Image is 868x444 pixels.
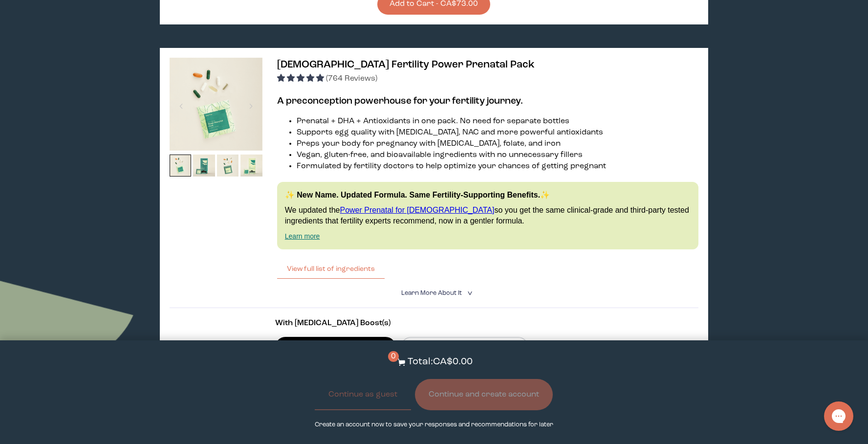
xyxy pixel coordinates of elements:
[401,290,462,296] span: Learn More About it
[464,290,474,296] i: <
[415,379,553,410] button: Continue and create account
[285,205,691,227] p: We updated the so you get the same clinical-grade and third-party tested ingredients that fertili...
[277,75,326,83] span: 4.95 stars
[297,150,698,161] li: Vegan, gluten-free, and bioavailable ingredients with no unnecessary fillers
[193,155,215,177] img: thumbnail image
[277,259,385,279] button: View full list of ingredients
[315,379,411,410] button: Continue as guest
[388,351,399,362] span: 0
[408,355,473,369] p: Total: CA$0.00
[217,155,239,177] img: thumbnail image
[170,155,192,177] img: thumbnail image
[297,138,698,150] li: Preps your body for pregnancy with [MEDICAL_DATA], folate, and iron
[326,75,377,83] span: (764 Reviews)
[297,161,698,172] li: Formulated by fertility doctors to help optimize your chances of getting pregnant
[401,289,467,298] summary: Learn More About it <
[277,96,523,106] strong: A preconception powerhouse for your fertility journey.
[340,206,494,214] a: Power Prenatal for [DEMOGRAPHIC_DATA]
[170,58,262,151] img: thumbnail image
[819,398,858,434] iframe: Gorgias live chat messenger
[401,337,528,357] label: With [MEDICAL_DATA] Boost
[277,60,535,70] span: [DEMOGRAPHIC_DATA] Fertility Power Prenatal Pack
[285,191,550,199] strong: ✨ New Name. Updated Formula. Same Fertility-Supporting Benefits.✨
[297,116,698,127] li: Prenatal + DHA + Antioxidants in one pack. No need for separate bottles
[285,232,320,240] a: Learn more
[275,318,592,329] p: With [MEDICAL_DATA] Boost(s)
[315,420,553,429] p: Create an account now to save your responses and recommendations for later
[240,155,262,177] img: thumbnail image
[275,337,396,357] label: No [MEDICAL_DATA] Boost
[297,127,698,138] li: Supports egg quality with [MEDICAL_DATA], NAC and more powerful antioxidants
